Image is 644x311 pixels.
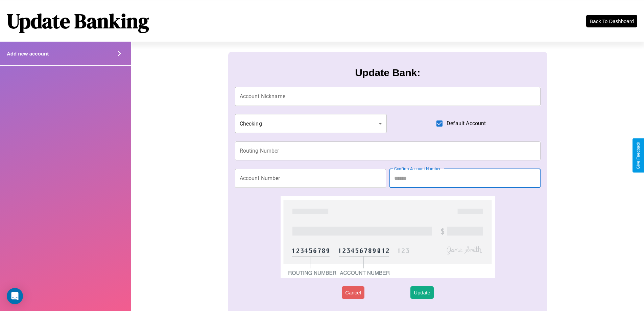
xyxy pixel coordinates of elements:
[281,196,495,278] img: check
[355,67,420,79] h3: Update Bank:
[586,15,637,27] button: Back To Dashboard
[235,114,387,133] div: Checking
[342,286,364,299] button: Cancel
[410,286,433,299] button: Update
[7,51,49,57] h4: Add new account
[394,166,440,172] label: Confirm Account Number
[7,288,23,304] div: Open Intercom Messenger
[7,7,149,35] h1: Update Banking
[636,142,641,169] div: Give Feedback
[447,119,486,128] span: Default Account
